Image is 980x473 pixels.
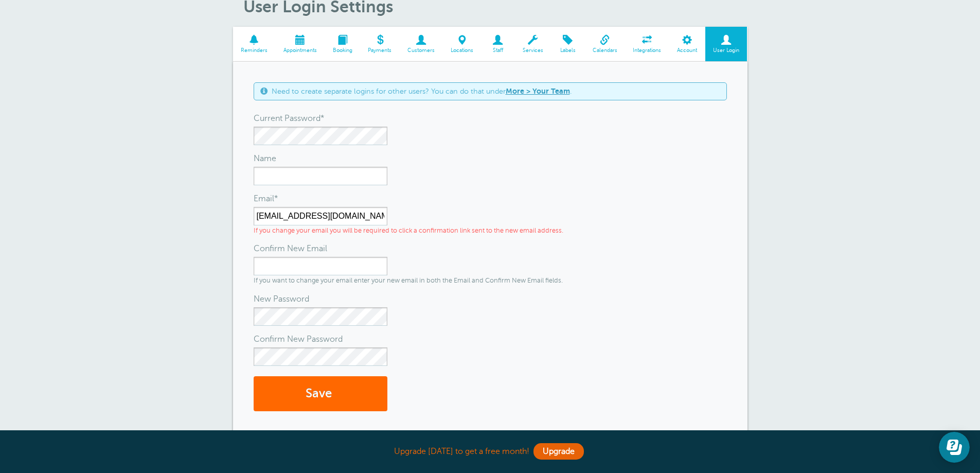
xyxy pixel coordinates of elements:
button: Save [254,376,387,412]
a: Reminders [233,27,276,61]
a: Services [514,27,551,61]
span: Need to create separate logins for other users? You can do that under . [272,87,572,96]
span: Locations [448,47,476,54]
a: Labels [551,27,584,61]
span: Integrations [630,47,664,54]
a: Locations [443,27,482,61]
span: Appointments [280,47,319,54]
span: Calendars [590,47,620,54]
span: Booking [330,47,355,54]
a: More > Your Team [506,87,570,95]
label: Confirm New Email [254,240,327,257]
a: Account [669,27,705,61]
span: Services [520,47,546,54]
span: Account [674,47,700,54]
a: Upgrade [533,443,584,460]
label: Current Password* [254,110,325,127]
span: Reminders [238,47,271,54]
a: Calendars [584,27,625,61]
span: Customers [405,47,438,54]
a: Appointments [275,27,325,61]
label: Email* [254,190,278,207]
small: If you want to change your email enter your new email in both the Email and Confirm New Email fie... [254,277,563,284]
a: Booking [325,27,360,61]
a: Staff [481,27,514,61]
a: Payments [360,27,400,61]
span: User Login [710,47,742,54]
label: Name [254,150,276,167]
small: If you change your email you will be required to click a confirmation link sent to the new email ... [254,227,563,234]
span: Payments [365,47,395,54]
label: Confirm New Password [254,331,343,347]
a: Customers [400,27,443,61]
div: Upgrade [DATE] to get a free month! [233,441,747,463]
iframe: Resource center [939,432,970,463]
label: New Password [254,291,309,307]
a: Integrations [625,27,669,61]
span: Staff [486,47,509,54]
span: Labels [556,47,579,54]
